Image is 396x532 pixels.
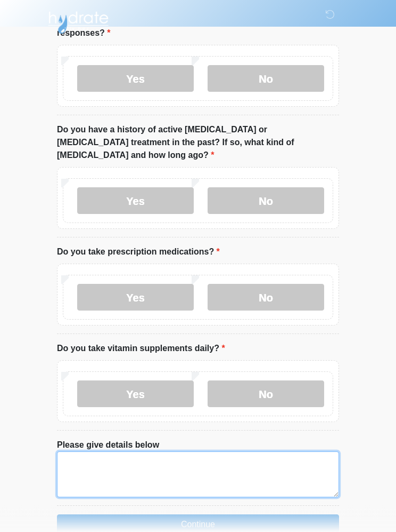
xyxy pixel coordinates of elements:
label: Do you take prescription medications? [57,246,220,259]
label: No [208,188,324,215]
label: Yes [77,188,194,215]
label: Please give details below [57,439,159,452]
label: Do you take vitamin supplements daily? [57,343,225,355]
label: Do you have a history of active [MEDICAL_DATA] or [MEDICAL_DATA] treatment in the past? If so, wh... [57,124,339,162]
label: Yes [77,381,194,408]
img: Hydrate IV Bar - Flagstaff Logo [46,8,110,35]
label: Yes [77,284,194,311]
label: No [208,284,324,311]
label: No [208,66,324,92]
label: Yes [77,66,194,92]
label: No [208,381,324,408]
